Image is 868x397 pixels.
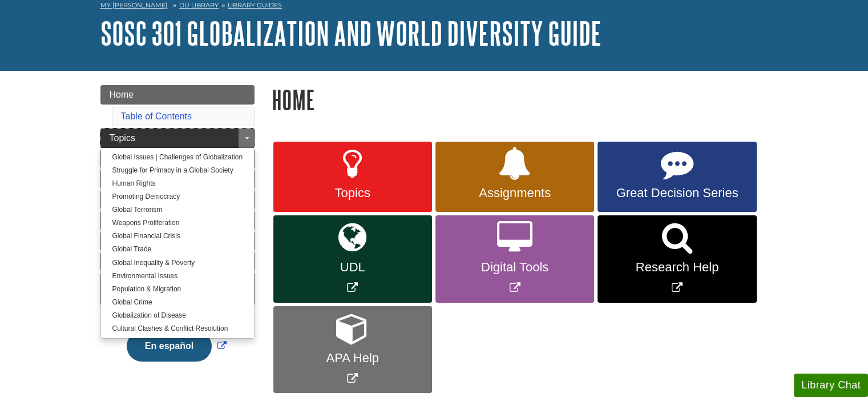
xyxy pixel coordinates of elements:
span: Great Decision Series [606,186,748,200]
button: Library Chat [794,374,868,397]
button: En español [127,331,212,362]
a: Link opens in new window [124,341,229,351]
a: DU Library [179,1,219,9]
a: Global Crime [101,296,255,309]
a: Topics [273,142,432,212]
a: Table of Contents [121,111,192,121]
h1: Home [272,85,768,114]
a: Link opens in new window [435,215,594,303]
a: Population & Migration [101,283,255,296]
span: Topics [110,133,135,143]
a: Great Decision Series [597,142,756,212]
a: Global Inequality & Poverty [101,256,255,270]
a: Human Rights [101,177,255,190]
a: Link opens in new window [273,306,432,394]
a: Cultural Clashes & Conflict Resolution [101,322,255,335]
span: Topics [282,186,423,200]
a: Link opens in new window [597,215,756,303]
a: Global Terrorism [101,203,255,216]
a: My [PERSON_NAME] [100,1,168,10]
a: Assignments [435,142,594,212]
a: Home [100,85,255,105]
a: Global Issues | Challenges of Globalization [101,151,255,164]
a: Promoting Democracy [101,190,255,203]
a: Globalization of Disease [101,309,255,322]
span: Digital Tools [444,260,586,275]
span: Home [110,90,134,99]
a: Global Trade [101,243,255,256]
span: APA Help [282,351,423,366]
a: Struggle for Primacy in a Global Society [101,164,255,177]
a: Global Financial Crisis [101,230,255,243]
div: Guide Page Menu [100,85,255,381]
a: Environmental Issues [101,270,255,283]
a: Library Guides [228,1,282,9]
a: Link opens in new window [273,215,432,303]
span: UDL [282,260,423,275]
span: Research Help [606,260,748,275]
a: Weapons Proliferation [101,216,255,230]
a: SOSC 301 Globalization and World Diversity Guide [100,15,601,51]
a: Topics [100,129,255,148]
span: Assignments [444,186,586,200]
